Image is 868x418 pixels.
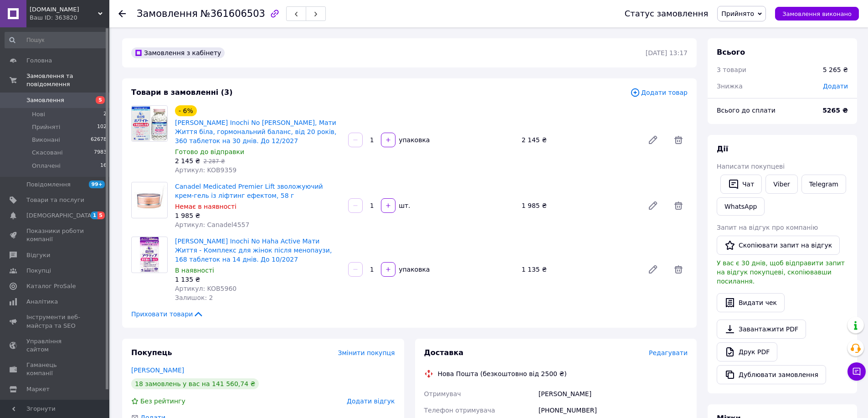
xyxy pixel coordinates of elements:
div: Замовлення з кабінету [131,47,225,58]
span: [DEMOGRAPHIC_DATA] [26,212,94,220]
button: Чат [720,175,762,194]
span: Артикул: Canadel4557 [175,221,249,228]
span: 5 [98,212,105,219]
span: Додати [823,83,848,90]
span: Запит на відгук про компанію [717,224,818,231]
div: Нова Пошта (безкоштовно від 2500 ₴) [436,369,569,378]
a: Telegram [801,175,846,194]
span: 5 [96,96,105,104]
span: Видалити [669,196,688,215]
button: Скопіювати запит на відгук [717,236,840,255]
div: Статус замовлення [625,9,709,18]
span: Написати покупцеві [717,163,785,170]
span: Артикул: KOB9359 [175,166,236,174]
div: шт. [396,201,411,210]
span: №361606503 [200,8,265,19]
span: Залишок: 2 [175,294,213,301]
span: Повідомлення [26,181,71,189]
span: 102 [97,123,107,131]
div: Повернутися назад [118,9,126,18]
a: [PERSON_NAME] Inochi No Haha Active Мати Життя - Комплекс для жінок після менопаузи, 168 таблеток... [175,237,332,263]
button: Видати чек [717,293,785,312]
img: Kobayashi Inochi No Haha Active Мати Життя - Комплекс для жінок після менопаузи, 168 таблеток на ... [140,237,159,273]
div: 1 135 ₴ [175,275,341,284]
div: - 6% [175,105,197,116]
a: Друк PDF [717,342,777,361]
span: Нові [32,110,45,119]
span: Без рейтингу [140,397,185,405]
button: Чат з покупцем [847,362,866,381]
div: 5 265 ₴ [823,65,848,74]
span: Додати товар [630,88,688,98]
span: У вас є 30 днів, щоб відправити запит на відгук покупцеві, скопіювавши посилання. [717,259,845,285]
span: 2 [103,110,107,119]
input: Пошук [5,32,108,48]
a: Редагувати [644,196,662,215]
span: Товари та послуги [26,196,84,204]
span: Товари в замовленні (3) [131,88,233,97]
span: 2 287 ₴ [203,158,225,165]
b: 5265 ₴ [822,107,848,114]
div: 2 145 ₴ [518,134,640,146]
span: Телефон отримувача [424,407,495,414]
span: Замовлення [26,96,64,104]
span: Замовлення та повідомлення [26,72,109,88]
span: Показники роботи компанії [26,227,84,243]
span: 16 [100,162,107,170]
button: Дублювати замовлення [717,365,826,384]
a: Завантажити PDF [717,320,806,339]
a: [PERSON_NAME] [131,366,184,374]
a: Редагувати [644,131,662,149]
div: 1 985 ₴ [175,211,341,220]
img: Canadel Medicated Premier Lift зволожуючий крем-гель із ліфтинг ефектом, 58 г [132,183,167,217]
div: Ваш ID: 363820 [30,14,109,22]
span: Видалити [669,260,688,279]
span: Прийняті [32,123,60,131]
time: [DATE] 13:17 [646,49,688,57]
span: Всього до сплати [717,107,776,114]
div: упаковка [396,135,431,144]
span: 62678 [91,136,107,144]
span: Артикул: KOB5960 [175,285,236,292]
a: Viber [765,175,797,194]
span: Головна [26,57,52,65]
span: Немає в наявності [175,203,236,210]
span: Інструменти веб-майстра та SEO [26,313,84,330]
a: [PERSON_NAME] Inochi No [PERSON_NAME], Мати Життя біла, гормональний баланс, від 20 років, 360 та... [175,119,337,144]
span: Замовлення [137,8,198,19]
span: Додати відгук [347,397,395,405]
span: 7983 [94,149,107,157]
span: Прийнято [721,10,754,17]
span: 2 145 ₴ [175,157,200,165]
span: Управління сайтом [26,337,84,354]
img: Kobayashi Inochi No Haha White, Мати Життя біла, гормональний баланс, від 20 років, 360 таблеток ... [132,106,167,141]
span: Покупець [131,348,172,357]
span: Змінити покупця [338,349,395,356]
span: Аналітика [26,298,58,306]
span: Дії [717,144,728,153]
span: Готово до відправки [175,148,244,155]
span: 99+ [89,181,105,188]
span: Гаманець компанії [26,361,84,377]
button: Замовлення виконано [775,7,859,21]
a: WhatsApp [717,197,765,216]
span: 1 [91,212,98,219]
div: 1 985 ₴ [518,199,640,212]
span: Виконані [32,136,60,144]
span: Каталог ProSale [26,282,76,290]
span: Покупці [26,267,51,275]
span: Маркет [26,385,50,393]
span: Знижка [717,83,743,90]
span: Скасовані [32,149,63,157]
div: упаковка [396,265,431,274]
div: [PERSON_NAME] [537,386,689,402]
span: 3 товари [717,66,746,73]
span: Замовлення виконано [782,10,852,17]
span: besuto.com.ua [30,5,98,14]
span: В наявності [175,267,214,274]
span: Редагувати [649,349,688,356]
div: 1 135 ₴ [518,263,640,276]
a: Canadel Medicated Premier Lift зволожуючий крем-гель із ліфтинг ефектом, 58 г [175,183,323,199]
span: Доставка [424,348,464,357]
span: Оплачені [32,162,61,170]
